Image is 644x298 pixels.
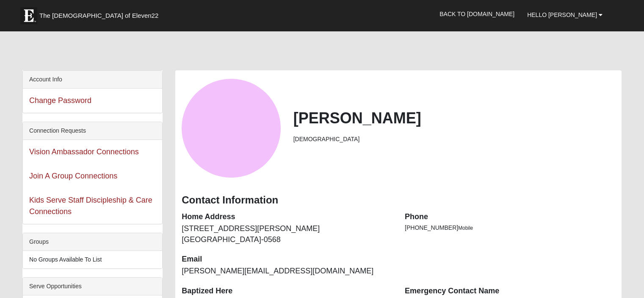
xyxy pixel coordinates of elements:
span: Hello [PERSON_NAME] [527,11,597,18]
div: Account Info [23,71,162,89]
div: Connection Requests [23,122,162,140]
div: Groups [23,233,162,251]
a: View Fullsize Photo [182,79,280,178]
a: Vision Ambassador Connections [29,148,139,156]
span: Mobile [458,225,473,231]
img: Eleven22 logo [20,7,37,24]
dt: Emergency Contact Name [405,286,615,297]
a: Kids Serve Staff Discipleship & Care Connections [29,196,152,216]
dd: [PERSON_NAME][EMAIL_ADDRESS][DOMAIN_NAME] [182,266,392,277]
li: No Groups Available To List [23,251,162,268]
span: The [DEMOGRAPHIC_DATA] of Eleven22 [39,11,158,20]
dt: Home Address [182,212,392,223]
dt: Email [182,254,392,265]
dt: Phone [405,212,615,223]
a: Join A Group Connections [29,172,117,180]
a: Change Password [29,96,91,105]
h2: [PERSON_NAME] [293,109,615,127]
li: [PHONE_NUMBER] [405,223,615,232]
h3: Contact Information [182,194,615,206]
a: Back to [DOMAIN_NAME] [433,3,521,25]
div: Serve Opportunities [23,278,162,295]
dt: Baptized Here [182,286,392,297]
li: [DEMOGRAPHIC_DATA] [293,135,615,144]
dd: [STREET_ADDRESS][PERSON_NAME] [GEOGRAPHIC_DATA]-0568 [182,223,392,245]
a: The [DEMOGRAPHIC_DATA] of Eleven22 [16,3,185,24]
a: Hello [PERSON_NAME] [521,4,609,25]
